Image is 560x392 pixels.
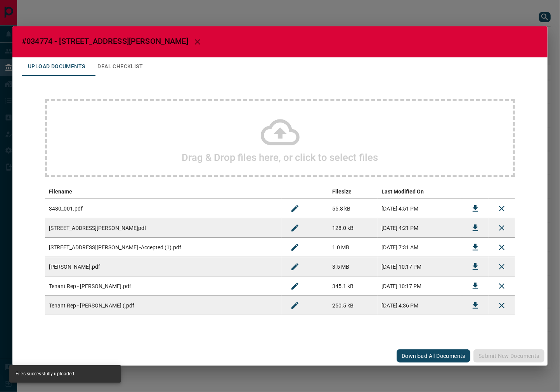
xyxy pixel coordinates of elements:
[492,219,511,237] button: Remove File
[286,238,304,257] button: Rename
[182,152,378,163] h2: Drag & Drop files here, or click to select files
[378,185,462,199] th: Last Modified On
[45,185,282,199] th: Filename
[286,296,304,315] button: Rename
[328,276,378,296] td: 345.1 kB
[328,296,378,315] td: 250.5 kB
[16,368,74,380] div: Files successfully uploaded
[378,199,462,218] td: [DATE] 4:51 PM
[466,296,485,315] button: Download
[22,57,91,76] button: Upload Documents
[492,238,511,257] button: Remove File
[45,238,282,257] td: [STREET_ADDRESS][PERSON_NAME] -Accepted (1).pdf
[45,257,282,276] td: [PERSON_NAME].pdf
[328,185,378,199] th: Filesize
[397,349,470,363] button: Download All Documents
[378,296,462,315] td: [DATE] 4:36 PM
[378,238,462,257] td: [DATE] 7:31 AM
[328,199,378,218] td: 55.8 kB
[286,277,304,295] button: Rename
[466,238,485,257] button: Download
[492,199,511,218] button: Remove File
[466,199,485,218] button: Download
[45,296,282,315] td: Tenant Rep - [PERSON_NAME] (.pdf
[22,36,188,46] span: #034774 - [STREET_ADDRESS][PERSON_NAME]
[492,257,511,276] button: Remove File
[286,257,304,276] button: Rename
[286,199,304,218] button: Rename
[328,238,378,257] td: 1.0 MB
[492,296,511,315] button: Remove File
[466,219,485,237] button: Download
[378,218,462,238] td: [DATE] 4:21 PM
[45,199,282,218] td: 3480_001.pdf
[328,257,378,276] td: 3.5 MB
[466,257,485,276] button: Download
[45,99,515,177] div: Drag & Drop files here, or click to select files
[492,277,511,295] button: Remove File
[378,276,462,296] td: [DATE] 10:17 PM
[378,257,462,276] td: [DATE] 10:17 PM
[489,185,515,199] th: delete file action column
[462,185,489,199] th: download action column
[45,276,282,296] td: Tenant Rep - [PERSON_NAME].pdf
[328,218,378,238] td: 128.0 kB
[45,218,282,238] td: [STREET_ADDRESS][PERSON_NAME]pdf
[282,185,328,199] th: edit column
[91,57,149,76] button: Deal Checklist
[466,277,485,295] button: Download
[286,219,304,237] button: Rename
